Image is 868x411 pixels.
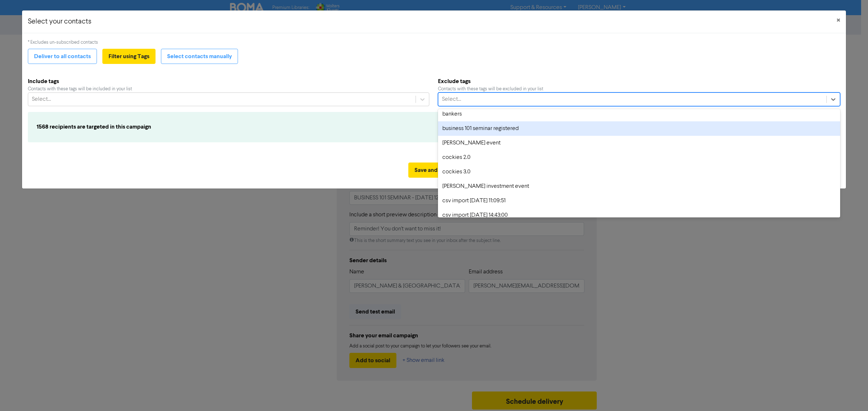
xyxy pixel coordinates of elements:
[438,121,841,136] div: business 101 seminar registered
[837,15,840,26] span: ×
[442,95,461,104] div: Select...
[438,165,841,179] div: cockies 3.0
[28,49,97,64] button: Deliver to all contacts
[438,107,841,121] div: bankers
[438,194,841,208] div: csv import [DATE] 11:09:51
[28,16,92,27] h5: Select your contacts
[161,49,238,64] button: Select contacts manually
[438,77,841,86] b: Exclude tags
[831,10,846,31] button: Close
[102,49,156,64] button: Filter using Tags
[408,163,460,178] button: Save and Close
[438,86,841,92] div: Contacts with these tags will be excluded in your list
[28,39,840,46] div: * Excludes un-subscribed contacts
[832,376,868,411] iframe: Chat Widget
[438,150,841,165] div: cockies 2.0
[28,86,429,92] div: Contacts with these tags will be included in your list
[438,136,841,150] div: [PERSON_NAME] event
[37,124,697,130] h6: 1568 recipients are targeted in this campaign
[28,77,429,86] b: Include tags
[438,179,841,194] div: [PERSON_NAME] investment event
[32,95,51,104] div: Select...
[438,208,841,222] div: csv import [DATE] 14:43:00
